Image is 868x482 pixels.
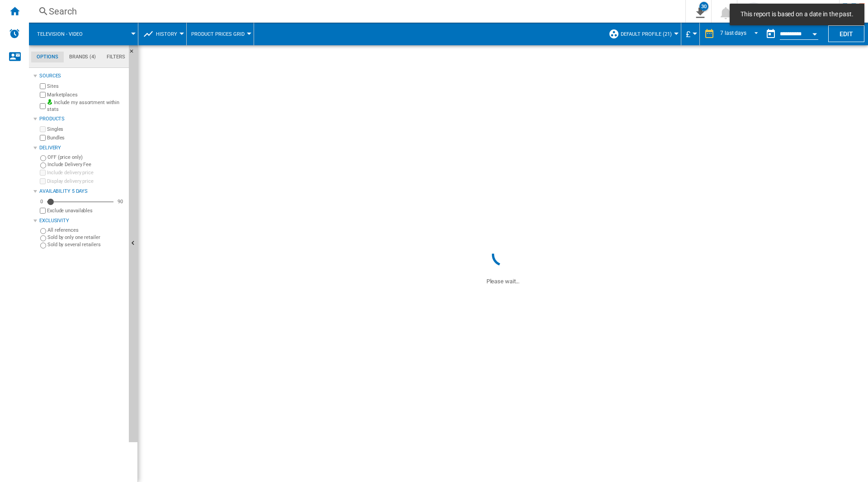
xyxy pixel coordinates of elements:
[156,23,182,45] button: History
[47,178,125,185] label: Display delivery price
[37,31,83,37] span: Television - video
[40,208,46,214] input: Display delivery price
[47,234,125,241] label: Sold by only one retailer
[681,23,700,45] md-menu: Currency
[39,217,125,224] div: Exclusivity
[40,243,46,248] input: Sold by several retailers
[31,52,64,62] md-tab-item: Options
[47,161,125,168] label: Include Delivery Fee
[47,169,125,176] label: Include delivery price
[40,126,46,132] input: Singles
[47,241,125,248] label: Sold by several retailers
[621,31,672,37] span: Default profile (21)
[115,198,125,205] div: 90
[39,144,125,152] div: Delivery
[486,278,520,285] ng-transclude: Please wait...
[143,23,182,45] div: History
[686,23,695,45] button: £
[191,31,245,37] span: Product prices grid
[39,115,125,123] div: Products
[47,154,125,161] label: OFF (price only)
[129,45,140,62] button: Hide
[719,27,762,42] md-select: REPORTS.WIZARD.STEPS.REPORT.STEPS.REPORT_OPTIONS.PERIOD: 7 last days
[828,25,864,42] button: Edit
[38,198,45,205] div: 0
[156,31,177,37] span: History
[40,92,46,98] input: Marketplaces
[47,91,125,98] label: Marketplaces
[47,83,125,90] label: Sites
[762,25,780,43] button: md-calendar
[47,197,113,206] md-slider: Availability
[40,170,46,176] input: Include delivery price
[101,52,131,62] md-tab-item: Filters
[40,235,46,241] input: Sold by only one retailer
[40,178,46,184] input: Display delivery price
[40,83,46,89] input: Sites
[621,23,676,45] button: Default profile (21)
[686,29,690,39] span: £
[699,2,708,11] div: 30
[47,207,125,214] label: Exclude unavailables
[738,10,856,19] span: This report is based on a date in the past.
[39,188,125,195] div: Availability 5 Days
[191,23,249,45] button: Product prices grid
[129,45,138,442] button: Hide
[49,5,662,18] div: Search
[47,99,125,113] label: Include my assortment within stats
[47,126,125,133] label: Singles
[40,162,46,168] input: Include Delivery Fee
[40,228,46,234] input: All references
[609,23,676,45] div: Default profile (21)
[40,135,46,141] input: Bundles
[39,72,125,80] div: Sources
[47,227,125,234] label: All references
[33,23,133,45] div: Television - video
[40,155,46,161] input: OFF (price only)
[9,28,20,39] img: alerts-logo.svg
[720,30,746,36] div: 7 last days
[37,23,92,45] button: Television - video
[40,100,46,112] input: Include my assortment within stats
[64,52,101,62] md-tab-item: Brands (4)
[47,99,52,105] img: mysite-bg-18x18.png
[807,24,823,41] button: Open calendar
[47,134,125,141] label: Bundles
